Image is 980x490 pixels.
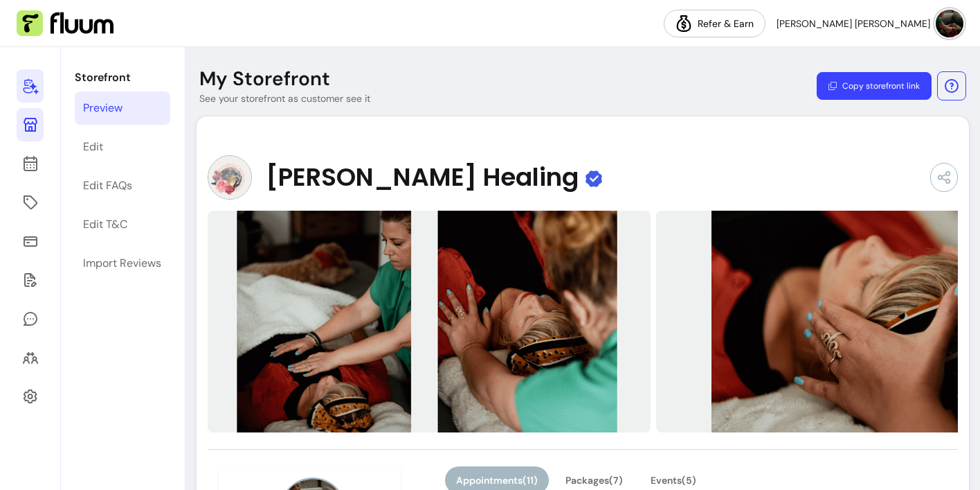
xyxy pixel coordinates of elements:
a: Preview [75,91,170,125]
a: Forms [17,263,44,297]
a: Sales [17,225,44,258]
p: Storefront [75,69,170,86]
a: Edit T&C [75,208,170,241]
img: Fluum Logo [17,10,114,37]
a: Home [17,69,44,103]
span: [PERSON_NAME] Healing [266,164,579,191]
button: avatar[PERSON_NAME] [PERSON_NAME] [777,10,963,37]
a: Offerings [17,186,44,219]
a: Clients [17,341,44,374]
span: [PERSON_NAME] [PERSON_NAME] [777,17,930,30]
div: Edit T&C [83,216,127,233]
a: Storefront [17,108,44,141]
a: Refer & Earn [664,10,765,37]
p: My Storefront [199,67,330,91]
a: Calendar [17,147,44,180]
img: https://d22cr2pskkweo8.cloudfront.net/14ca963f-54f6-4267-ab7e-7e0e4ef44063 [208,211,651,432]
img: Provider image [208,155,252,200]
a: Edit [75,130,170,164]
p: See your storefront as customer see it [199,91,370,105]
a: Settings [17,380,44,413]
a: Import Reviews [75,247,170,280]
div: Preview [83,100,122,116]
img: avatar [936,10,963,37]
button: Copy storefront link [817,72,932,100]
div: Import Reviews [83,255,161,272]
div: Edit FAQs [83,177,132,194]
a: My Messages [17,302,44,335]
a: Edit FAQs [75,169,170,202]
div: Edit [83,139,103,155]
